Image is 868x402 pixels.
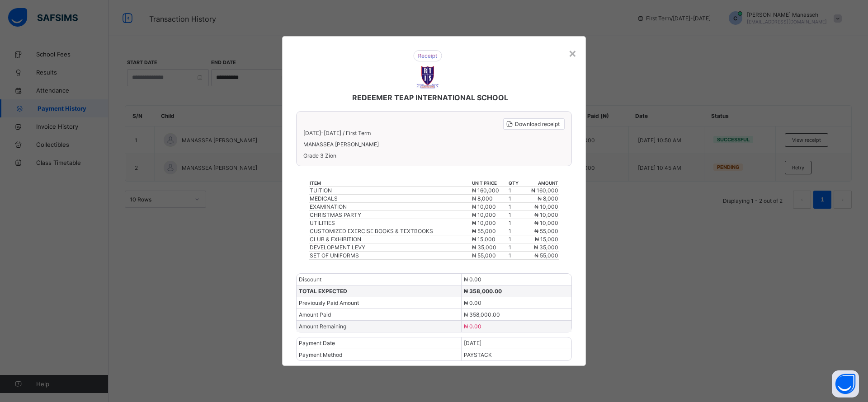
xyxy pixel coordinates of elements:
div: CLUB & EXHIBITION [310,236,471,243]
td: 1 [508,219,522,227]
span: ₦ 10,000 [472,203,496,210]
span: ₦ 35,000 [534,244,558,251]
th: item [309,180,472,187]
td: 1 [508,211,522,219]
span: Grade 3 Zion [303,152,565,159]
span: ₦ 160,000 [531,187,558,194]
div: UTILITIES [310,220,471,226]
div: EXAMINATION [310,203,471,210]
span: ₦ 0.00 [464,323,481,330]
span: Discount [299,276,321,283]
span: MANASSEA [PERSON_NAME] [303,141,565,148]
span: Download receipt [515,121,560,127]
span: ₦ 10,000 [472,211,496,218]
td: 1 [508,235,522,243]
div: SET OF UNIFORMS [310,252,471,259]
span: ₦ 10,000 [472,220,496,226]
span: ₦ 0.00 [464,276,481,283]
span: ₦ 55,000 [472,228,496,234]
span: ₦ 10,000 [534,220,558,226]
td: 1 [508,227,522,235]
div: × [568,45,577,61]
div: DEVELOPMENT LEVY [310,244,471,251]
span: Amount Remaining [299,323,346,330]
span: Amount Paid [299,311,331,318]
th: unit price [472,180,508,187]
span: ₦ 10,000 [534,203,558,210]
span: [DATE] [464,340,481,346]
span: Payment Date [299,340,335,346]
td: 1 [508,243,522,252]
div: TUITION [310,187,471,194]
span: ₦ 15,000 [472,236,495,243]
span: [DATE]-[DATE] / First Term [303,130,371,136]
span: ₦ 55,000 [534,228,558,234]
th: qty [508,180,522,187]
span: ₦ 35,000 [472,244,496,251]
th: amount [522,180,559,187]
span: Payment Method [299,351,342,358]
div: CUSTOMIZED EXERCISE BOOKS & TEXTBOOKS [310,228,471,234]
td: 1 [508,195,522,203]
span: ₦ 55,000 [472,252,496,259]
div: MEDICALS [310,195,471,202]
span: ₦ 10,000 [534,211,558,218]
span: REDEEMER TEAP INTERNATIONAL SCHOOL [352,93,508,102]
span: ₦ 358,000.00 [464,311,500,318]
span: TOTAL EXPECTED [299,288,347,294]
span: ₦ 0.00 [464,299,481,306]
span: ₦ 358,000.00 [464,288,502,294]
div: CHRISTMAS PARTY [310,211,471,218]
span: ₦ 15,000 [535,236,558,243]
span: ₦ 55,000 [534,252,558,259]
td: 1 [508,252,522,260]
span: ₦ 8,000 [538,195,558,202]
img: REDEEMER TEAP INTERNATIONAL SCHOOL [416,66,439,89]
span: Previously Paid Amount [299,299,359,306]
span: ₦ 8,000 [472,195,493,202]
span: ₦ 160,000 [472,187,499,194]
span: PAYSTACK [464,351,492,358]
td: 1 [508,203,522,211]
img: receipt.26f346b57495a98c98ef9b0bc63aa4d8.svg [413,50,442,61]
td: 1 [508,187,522,195]
button: Open asap [832,370,859,397]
